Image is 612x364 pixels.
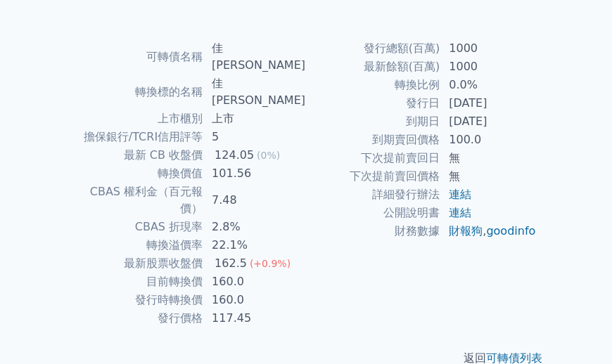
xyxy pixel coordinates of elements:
[440,76,537,94] td: 0.0%
[440,149,537,167] td: 無
[75,146,203,164] td: 最新 CB 收盤價
[449,206,471,219] a: 連結
[203,164,306,183] td: 101.56
[212,147,257,164] div: 124.05
[203,291,306,309] td: 160.0
[440,94,537,112] td: [DATE]
[75,254,203,273] td: 最新股票收盤價
[440,112,537,131] td: [DATE]
[440,131,537,149] td: 100.0
[306,204,440,222] td: 公開說明書
[203,218,306,236] td: 2.8%
[212,255,250,272] div: 162.5
[75,39,203,74] td: 可轉債名稱
[75,183,203,218] td: CBAS 權利金（百元報價）
[542,297,612,364] div: 聊天小工具
[440,39,537,58] td: 1000
[306,149,440,167] td: 下次提前賣回日
[75,291,203,309] td: 發行時轉換價
[203,39,306,74] td: 佳[PERSON_NAME]
[203,309,306,327] td: 117.45
[440,58,537,76] td: 1000
[75,164,203,183] td: 轉換價值
[75,309,203,327] td: 發行價格
[486,224,535,238] a: goodinfo
[75,236,203,254] td: 轉換溢價率
[306,186,440,204] td: 詳細發行辦法
[306,112,440,131] td: 到期日
[203,183,306,218] td: 7.48
[203,74,306,110] td: 佳[PERSON_NAME]
[203,110,306,128] td: 上市
[306,131,440,149] td: 到期賣回價格
[306,39,440,58] td: 發行總額(百萬)
[75,218,203,236] td: CBAS 折現率
[75,74,203,110] td: 轉換標的名稱
[306,76,440,94] td: 轉換比例
[75,128,203,146] td: 擔保銀行/TCRI信用評等
[542,297,612,364] iframe: Chat Widget
[306,58,440,76] td: 最新餘額(百萬)
[75,273,203,291] td: 目前轉換價
[203,128,306,146] td: 5
[440,167,537,186] td: 無
[250,258,291,269] span: (+0.9%)
[75,110,203,128] td: 上市櫃別
[449,188,471,201] a: 連結
[440,222,537,240] td: ,
[306,94,440,112] td: 發行日
[306,222,440,240] td: 財務數據
[203,236,306,254] td: 22.1%
[449,224,483,238] a: 財報狗
[203,273,306,291] td: 160.0
[306,167,440,186] td: 下次提前賣回價格
[257,150,280,161] span: (0%)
